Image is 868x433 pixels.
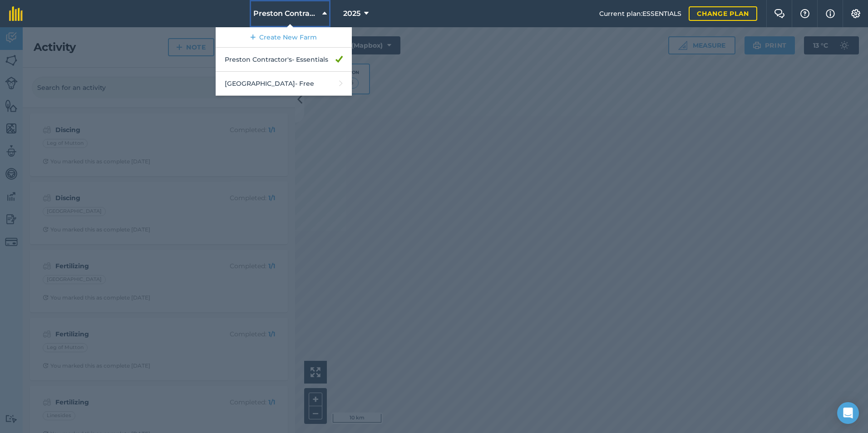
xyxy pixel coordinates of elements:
[774,9,785,18] img: Two speech bubbles overlapping with the left bubble in the forefront
[216,48,352,72] a: Preston Contractor's- Essentials
[216,72,352,96] a: [GEOGRAPHIC_DATA]- Free
[9,6,23,21] img: fieldmargin Logo
[826,8,835,19] img: svg+xml;base64,PHN2ZyB4bWxucz0iaHR0cDovL3d3dy53My5vcmcvMjAwMC9zdmciIHdpZHRoPSIxNyIgaGVpZ2h0PSIxNy...
[837,402,859,424] div: Open Intercom Messenger
[599,9,681,19] span: Current plan : ESSENTIALS
[216,27,352,48] a: Create New Farm
[343,8,360,19] span: 2025
[689,6,757,21] a: Change plan
[253,8,319,19] span: Preston Contractor's
[799,9,810,18] img: A question mark icon
[850,9,861,18] img: A cog icon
